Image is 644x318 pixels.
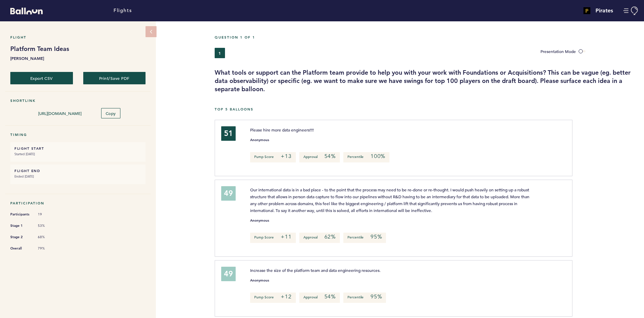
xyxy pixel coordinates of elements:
div: 49 [221,186,236,201]
h6: FLIGHT END [14,169,141,173]
em: 54% [324,153,336,160]
span: Stage 1 [10,222,31,229]
span: Stage 2 [10,234,31,241]
button: Copy [101,108,120,118]
button: Manage Account [623,7,639,15]
small: Anonymous [250,138,269,142]
p: Percentile [343,152,389,162]
em: 95% [371,293,382,300]
a: Balloon [5,7,43,14]
span: Presentation Mode [540,49,576,54]
svg: Balloon [10,8,43,14]
p: Approval [299,293,340,303]
b: [PERSON_NAME] [10,55,146,62]
h5: Flight [10,35,146,40]
h5: Timing [10,132,146,137]
span: Increase the size of the platform team and data engineering resources. [250,267,380,273]
span: Overall [10,245,31,252]
small: Anonymous [250,219,269,222]
p: Pump Score [250,152,296,162]
h5: Top 5 Balloons [215,107,639,112]
em: +12 [281,293,291,300]
h5: Participation [10,201,146,205]
em: +13 [281,153,291,160]
small: Anonymous [250,279,269,282]
span: 19 [38,212,58,217]
em: 95% [371,233,382,240]
button: 1 [215,48,225,58]
p: Pump Score [250,293,296,303]
em: 100% [371,153,385,160]
span: 68% [38,235,58,240]
span: 53% [38,223,58,228]
span: Please hire more data engineers!!!! [250,127,314,132]
button: Print/Save PDF [83,72,146,84]
div: 49 [221,267,236,281]
button: Export CSV [10,72,73,84]
em: +11 [281,233,291,240]
p: Approval [299,233,340,243]
small: Started [DATE] [14,151,141,158]
h4: Pirates [595,7,613,15]
span: Our international data is in a bad place - to the point that the process may need to be re-done o... [250,187,530,213]
h5: Question 1 of 1 [215,35,639,40]
em: 62% [324,233,336,240]
p: Approval [299,152,340,162]
p: Percentile [343,293,386,303]
p: Percentile [343,233,386,243]
h6: FLIGHT START [14,146,141,151]
p: Pump Score [250,233,296,243]
em: 54% [324,293,336,300]
h1: Platform Team Ideas [10,45,146,53]
div: 51 [221,126,236,141]
h3: What tools or support can the Platform team provide to help you with your work with Foundations o... [215,68,639,93]
h5: Shortlink [10,98,146,103]
span: Copy [106,110,116,116]
a: Flights [114,7,132,14]
span: Participants [10,211,31,218]
span: 79% [38,246,58,251]
small: Ended [DATE] [14,173,141,180]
